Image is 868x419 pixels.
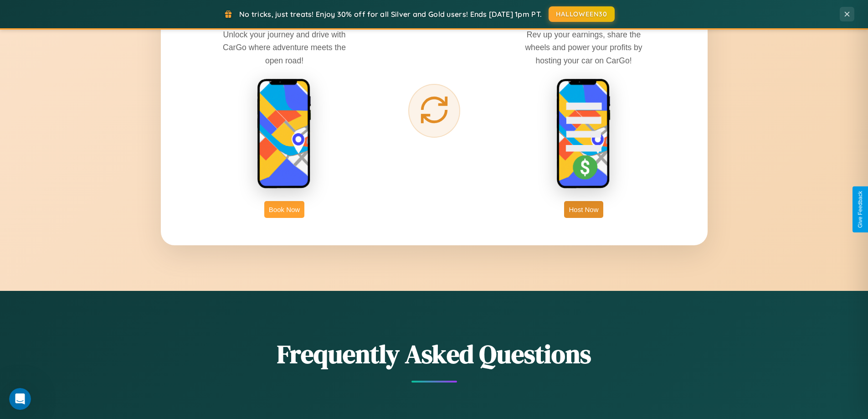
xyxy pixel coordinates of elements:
img: host phone [556,78,611,190]
button: Book Now [264,201,304,218]
div: Give Feedback [857,191,863,228]
button: HALLOWEEN30 [549,6,615,22]
span: No tricks, just treats! Enjoy 30% off for all Silver and Gold users! Ends [DATE] 1pm PT. [239,10,542,19]
p: Unlock your journey and drive with CarGo where adventure meets the open road! [216,28,353,67]
p: Rev up your earnings, share the wheels and power your profits by hosting your car on CarGo! [515,28,652,67]
iframe: Intercom live chat [9,388,31,410]
h2: Frequently Asked Questions [161,336,708,372]
button: Host Now [564,201,603,218]
img: rent phone [257,78,312,190]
